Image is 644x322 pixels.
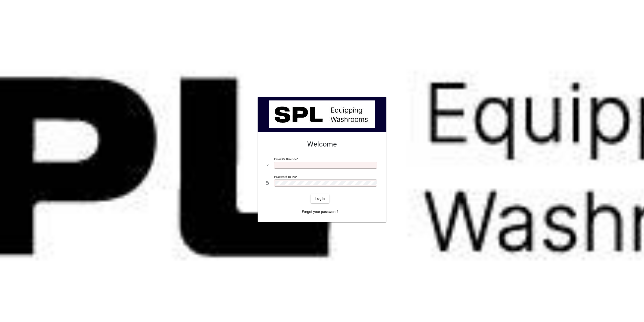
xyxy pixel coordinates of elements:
[274,157,297,161] mat-label: Email or Barcode
[300,207,340,216] a: Forgot your password?
[315,196,325,201] span: Login
[302,209,338,214] span: Forgot your password?
[311,194,329,203] button: Login
[274,175,296,179] mat-label: Password or Pin
[266,140,378,149] h2: Welcome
